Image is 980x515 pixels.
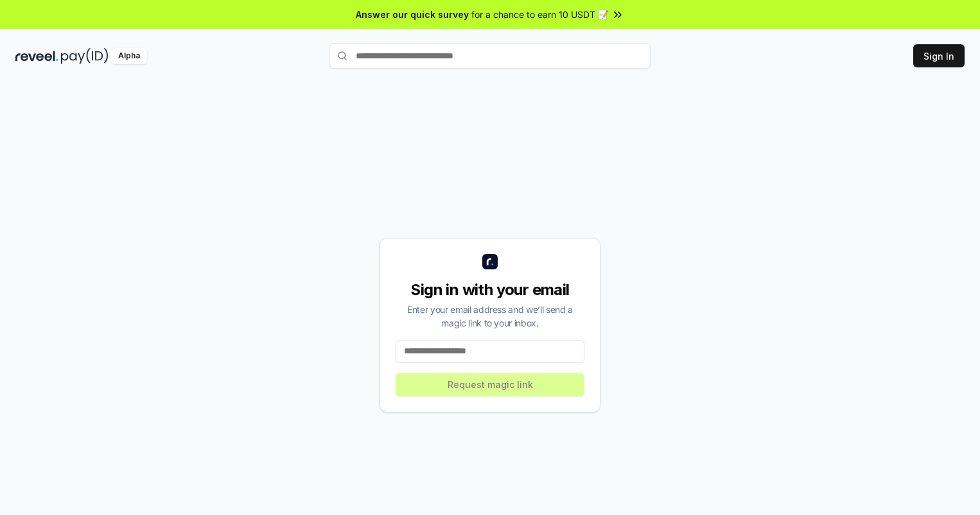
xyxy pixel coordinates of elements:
img: logo_small [482,254,498,269]
span: Answer our quick survey [356,8,469,21]
button: Sign In [913,44,965,67]
div: Alpha [111,48,147,64]
div: Sign in with your email [396,280,584,300]
img: reveel_dark [15,48,58,64]
div: Enter your email address and we’ll send a magic link to your inbox. [396,303,584,330]
span: for a chance to earn 10 USDT 📝 [471,8,609,21]
img: pay_id [61,48,109,64]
